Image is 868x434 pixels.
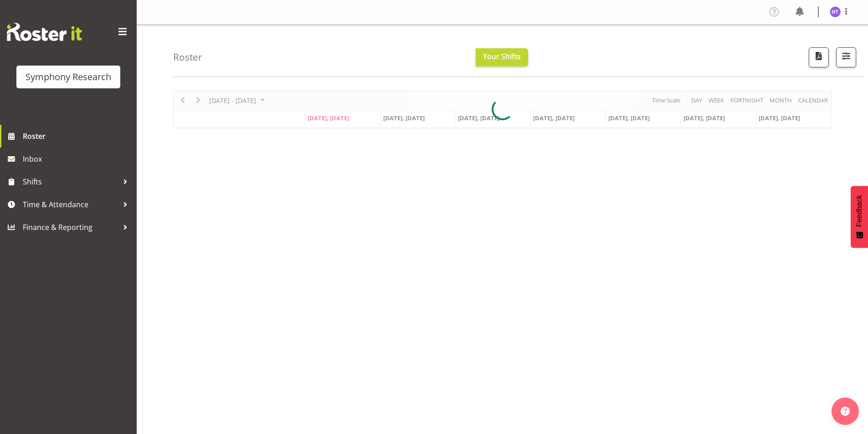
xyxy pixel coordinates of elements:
[483,51,521,61] span: Your Shifts
[476,48,528,66] button: Your Shifts
[809,47,829,67] button: Download a PDF of the roster according to the set date range.
[830,6,841,17] img: hal-thomas1264.jpg
[173,52,202,62] h4: Roster
[841,407,850,416] img: help-xxl-2.png
[23,152,132,166] span: Inbox
[23,220,118,234] span: Finance & Reporting
[851,186,868,248] button: Feedback - Show survey
[23,129,132,143] span: Roster
[23,175,118,189] span: Shifts
[26,70,111,84] div: Symphony Research
[7,23,82,41] img: Rosterit website logo
[23,198,118,211] span: Time & Attendance
[855,195,863,227] span: Feedback
[836,47,856,67] button: Filter Shifts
